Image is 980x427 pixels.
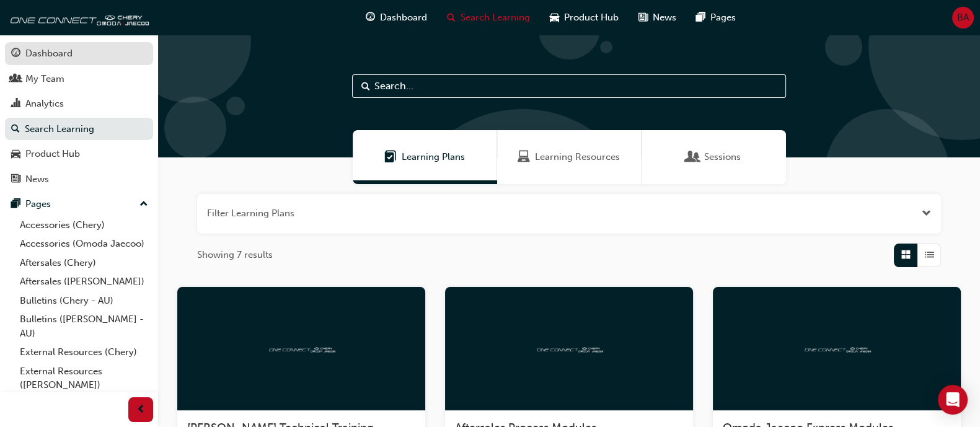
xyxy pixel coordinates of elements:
span: guage-icon [11,48,20,59]
span: pages-icon [696,10,705,25]
a: External Resources (Chery) [15,343,153,362]
a: News [5,168,153,191]
a: Aftersales (Chery) [15,253,153,273]
span: Showing 7 results [197,248,273,262]
a: car-iconProduct Hub [540,5,629,30]
span: BA [957,11,969,25]
span: Sessions [704,150,741,164]
a: Product Hub [5,143,153,165]
span: Pages [710,11,736,25]
div: News [25,172,49,187]
img: oneconnect [267,342,335,354]
input: Search... [352,74,786,98]
button: Pages [5,193,153,216]
span: news-icon [638,10,648,25]
span: car-icon [11,149,20,160]
div: My Team [25,72,64,86]
a: news-iconNews [629,5,686,30]
a: Bulletins (Chery - AU) [15,291,153,310]
button: BA [952,7,974,29]
span: Search Learning [461,11,530,25]
div: Product Hub [25,147,80,161]
span: Search [361,79,370,94]
a: guage-iconDashboard [356,5,437,30]
span: pages-icon [11,199,20,210]
span: people-icon [11,74,20,85]
a: Dashboard [5,42,153,65]
span: Learning Plans [384,150,397,164]
span: Dashboard [380,11,427,25]
a: External Resources ([PERSON_NAME]) [15,362,153,395]
a: Analytics [5,92,153,115]
span: prev-icon [136,402,146,418]
span: Sessions [687,150,699,164]
span: car-icon [550,10,559,25]
button: Open the filter [922,206,931,221]
span: up-icon [139,196,148,213]
span: News [653,11,676,25]
span: Product Hub [564,11,619,25]
a: Learning ResourcesLearning Resources [497,130,642,184]
img: oneconnect [803,342,871,354]
a: Learning PlansLearning Plans [353,130,497,184]
span: Learning Plans [402,150,465,164]
a: Search Learning [5,118,153,141]
a: Accessories (Omoda Jaecoo) [15,234,153,253]
div: Open Intercom Messenger [938,385,968,415]
a: My Team [5,68,153,90]
button: DashboardMy TeamAnalyticsSearch LearningProduct HubNews [5,40,153,193]
a: Bulletins ([PERSON_NAME] - AU) [15,310,153,343]
span: chart-icon [11,99,20,110]
img: oneconnect [535,342,603,354]
a: Accessories (Chery) [15,216,153,235]
a: SessionsSessions [642,130,786,184]
div: Dashboard [25,46,73,61]
span: news-icon [11,174,20,185]
span: List [925,248,934,262]
img: oneconnect [6,5,149,30]
span: guage-icon [366,10,375,25]
span: Grid [901,248,911,262]
div: Analytics [25,97,64,111]
a: Aftersales ([PERSON_NAME]) [15,272,153,291]
a: pages-iconPages [686,5,746,30]
span: search-icon [447,10,456,25]
span: Learning Resources [518,150,530,164]
span: search-icon [11,124,20,135]
a: search-iconSearch Learning [437,5,540,30]
span: Learning Resources [535,150,620,164]
div: Pages [25,197,51,211]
